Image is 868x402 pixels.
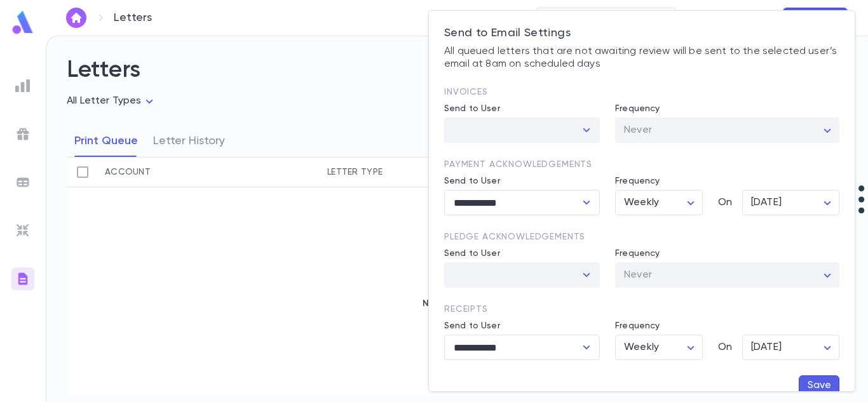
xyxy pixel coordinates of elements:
[615,104,660,114] label: Frequency
[444,88,488,97] span: Invoices
[799,375,839,396] button: Save
[444,176,500,186] label: Send to User
[444,321,500,331] label: Send to User
[615,335,703,360] div: Weekly
[751,198,782,208] span: [DATE]
[615,118,839,143] div: Never
[718,196,732,209] p: On
[742,191,839,215] div: [DATE]
[624,125,652,135] span: Never
[444,104,500,114] label: Send to User
[615,263,839,288] div: Never
[718,341,732,354] p: On
[615,248,660,258] label: Frequency
[578,338,595,356] button: Open
[624,198,659,208] span: Weekly
[751,342,782,352] span: [DATE]
[444,248,500,258] label: Send to User
[444,305,488,314] span: Receipts
[444,27,571,39] span: Send to Email Settings
[624,342,659,352] span: Weekly
[444,160,592,169] span: Payment Acknowledgements
[624,270,652,280] span: Never
[615,321,660,331] label: Frequency
[742,335,839,360] div: [DATE]
[444,232,585,241] span: Pledge Acknowledgements
[578,194,595,211] button: Open
[615,191,703,215] div: Weekly
[615,176,660,186] label: Frequency
[444,45,839,70] p: All queued letters that are not awaiting review will be sent to the selected user’s email at 8am ...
